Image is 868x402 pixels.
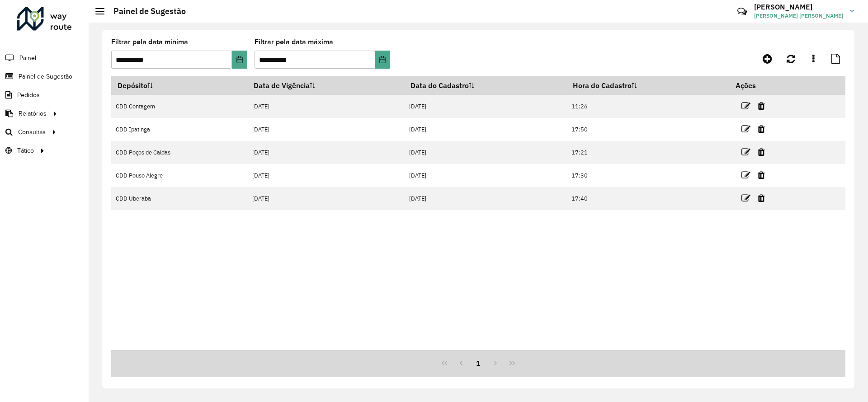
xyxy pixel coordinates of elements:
[232,51,247,69] button: Choose Date
[754,12,843,20] span: [PERSON_NAME] [PERSON_NAME]
[758,146,765,158] a: Excluir
[405,118,566,141] td: [DATE]
[247,141,405,164] td: [DATE]
[247,76,405,95] th: Data de Vigência
[17,90,40,100] span: Pedidos
[566,76,729,95] th: Hora do Cadastro
[741,192,750,204] a: Editar
[758,169,765,181] a: Excluir
[375,51,390,69] button: Choose Date
[758,192,765,204] a: Excluir
[566,141,729,164] td: 17:21
[732,2,752,21] a: Contato Rápido
[405,76,566,95] th: Data do Cadastro
[19,72,72,81] span: Painel de Sugestão
[566,118,729,141] td: 17:50
[730,76,784,95] th: Ações
[247,187,405,210] td: [DATE]
[754,3,843,11] h3: [PERSON_NAME]
[566,164,729,187] td: 17:30
[247,164,405,187] td: [DATE]
[111,141,247,164] td: CDD Poços de Caldas
[19,53,36,63] span: Painel
[247,118,405,141] td: [DATE]
[741,100,750,112] a: Editar
[405,141,566,164] td: [DATE]
[17,146,34,155] span: Tático
[247,95,405,118] td: [DATE]
[405,187,566,210] td: [DATE]
[758,100,765,112] a: Excluir
[18,127,46,137] span: Consultas
[111,95,247,118] td: CDD Contagem
[741,123,750,135] a: Editar
[111,164,247,187] td: CDD Pouso Alegre
[566,95,729,118] td: 11:26
[405,95,566,118] td: [DATE]
[104,6,186,16] h2: Painel de Sugestão
[758,123,765,135] a: Excluir
[470,355,487,372] button: 1
[741,146,750,158] a: Editar
[741,169,750,181] a: Editar
[405,164,566,187] td: [DATE]
[111,187,247,210] td: CDD Uberaba
[566,187,729,210] td: 17:40
[111,118,247,141] td: CDD Ipatinga
[111,37,188,47] label: Filtrar pela data mínima
[255,37,333,47] label: Filtrar pela data máxima
[111,76,247,95] th: Depósito
[19,109,47,118] span: Relatórios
